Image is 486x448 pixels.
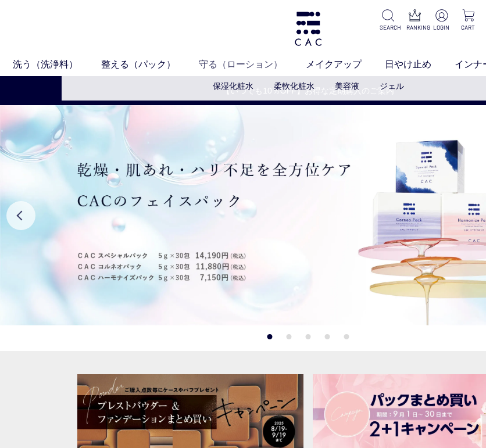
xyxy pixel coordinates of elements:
a: 整える（パック） [101,58,199,71]
a: 保湿化粧水 [213,81,253,91]
a: 柔軟化粧水 [274,81,315,91]
button: 5 of 5 [344,334,349,339]
a: メイクアップ [306,58,385,71]
p: RANKING [406,23,423,32]
a: SEARCH [380,9,396,32]
a: 守る（ローション） [199,58,306,71]
img: logo [293,12,323,46]
button: 4 of 5 [325,334,330,339]
button: Previous [6,201,35,230]
a: 日やけ止め [385,58,455,71]
button: 3 of 5 [306,334,311,339]
a: CART [460,9,477,32]
a: 美容液 [335,81,359,91]
a: 洗う（洗浄料） [13,58,101,71]
a: ジェル [380,81,404,91]
a: RANKING [406,9,423,32]
p: LOGIN [433,23,450,32]
p: SEARCH [380,23,396,32]
button: 1 of 5 [267,334,273,339]
button: 2 of 5 [287,334,292,339]
p: CART [460,23,477,32]
a: LOGIN [433,9,450,32]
